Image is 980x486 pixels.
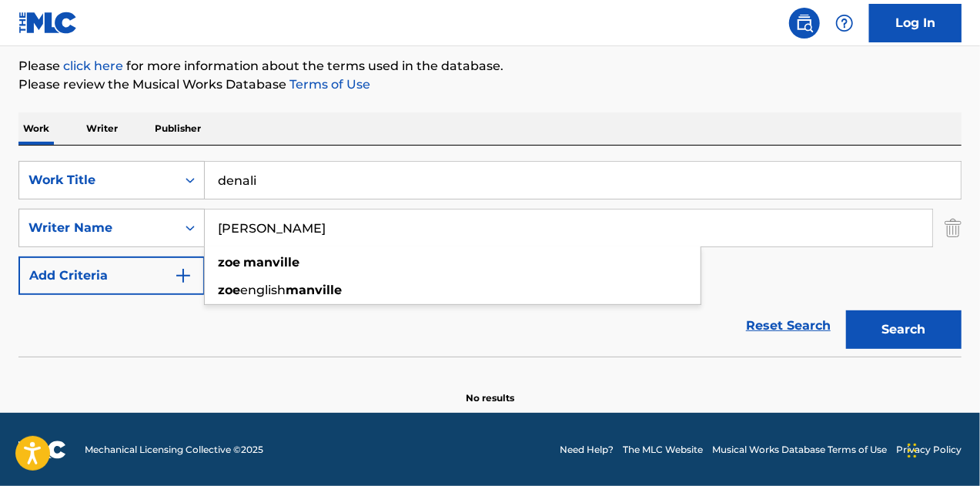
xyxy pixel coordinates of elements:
[903,412,980,486] iframe: Chat Widget
[150,112,206,145] p: Publisher
[896,443,962,457] a: Privacy Policy
[466,373,514,405] p: No results
[82,112,122,145] p: Writer
[18,161,962,357] form: Search Form
[286,283,342,297] strong: manville
[85,443,263,457] span: Mechanical Licensing Collective © 2025
[174,266,192,285] img: 9d2ae6d4665cec9f34b9.svg
[28,219,167,237] div: Writer Name
[243,255,299,270] strong: manville
[829,8,860,39] div: Help
[738,309,838,343] a: Reset Search
[712,443,887,457] a: Musical Works Database Terms of Use
[28,171,167,189] div: Work Title
[869,4,962,42] a: Log In
[560,443,614,457] a: Need Help?
[623,443,703,457] a: The MLC Website
[18,441,66,459] img: logo
[286,77,370,92] a: Terms of Use
[240,283,286,297] span: english
[795,14,814,32] img: search
[945,209,962,247] img: Delete Criterion
[63,59,123,73] a: click here
[218,283,240,297] strong: zoe
[908,427,917,474] div: Drag
[218,255,240,270] strong: zoe
[18,112,54,145] p: Work
[18,12,78,34] img: MLC Logo
[18,57,962,75] p: Please for more information about the terms used in the database.
[18,256,205,295] button: Add Criteria
[789,8,820,39] a: Public Search
[835,14,854,32] img: help
[18,75,962,94] p: Please review the Musical Works Database
[846,310,962,349] button: Search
